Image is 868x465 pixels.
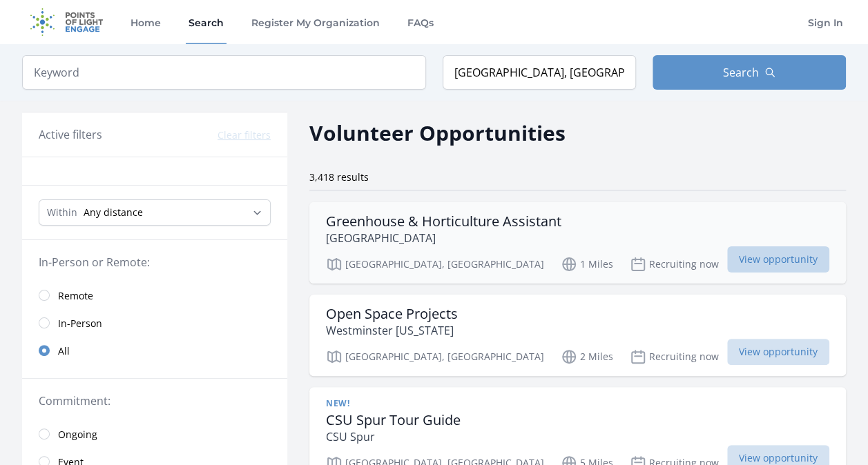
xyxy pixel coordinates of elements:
[326,428,461,445] p: CSU Spur
[22,55,426,90] input: Keyword
[561,348,613,365] p: 2 Miles
[309,295,846,376] a: Open Space Projects Westminster [US_STATE] [GEOGRAPHIC_DATA], [GEOGRAPHIC_DATA] 2 Miles Recruitin...
[443,55,636,90] input: Location
[309,117,566,148] h2: Volunteer Opportunities
[39,393,271,409] legend: Commitment:
[727,339,829,365] span: View opportunity
[326,348,544,365] p: [GEOGRAPHIC_DATA], [GEOGRAPHIC_DATA]
[326,306,458,322] h3: Open Space Projects
[22,281,287,309] a: Remote
[39,126,102,143] h3: Active filters
[727,246,829,273] span: View opportunity
[22,337,287,364] a: All
[630,256,719,273] p: Recruiting now
[309,202,846,284] a: Greenhouse & Horticulture Assistant [GEOGRAPHIC_DATA] [GEOGRAPHIC_DATA], [GEOGRAPHIC_DATA] 1 Mile...
[58,428,97,442] span: Ongoing
[58,289,93,303] span: Remote
[326,412,461,428] h3: CSU Spur Tour Guide
[326,398,349,409] span: New!
[58,317,102,330] span: In-Person
[561,256,613,273] p: 1 Miles
[326,256,544,273] p: [GEOGRAPHIC_DATA], [GEOGRAPHIC_DATA]
[630,348,719,365] p: Recruiting now
[58,344,70,358] span: All
[309,170,369,184] span: 3,418 results
[326,213,561,230] h3: Greenhouse & Horticulture Assistant
[22,309,287,337] a: In-Person
[653,55,846,90] button: Search
[326,322,458,339] p: Westminster [US_STATE]
[39,254,271,270] legend: In-Person or Remote:
[723,64,759,81] span: Search
[326,230,561,246] p: [GEOGRAPHIC_DATA]
[22,420,287,448] a: Ongoing
[39,199,271,226] select: Search Radius
[218,128,271,142] button: Clear filters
